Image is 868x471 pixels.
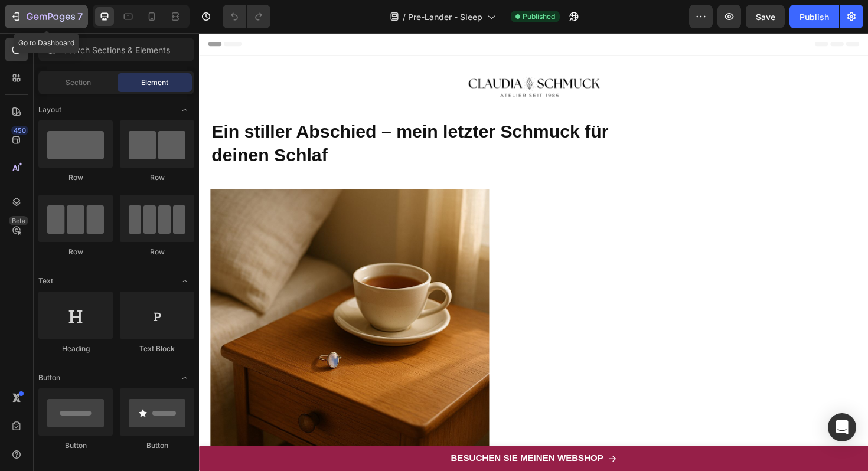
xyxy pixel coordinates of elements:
span: Toggle open [175,100,194,119]
iframe: Design area [199,33,868,471]
input: Search Sections & Elements [38,38,194,61]
span: Toggle open [175,272,194,290]
div: Row [38,247,113,257]
div: Row [38,172,113,183]
div: Row [120,247,194,257]
div: Button [120,440,194,451]
strong: BESUCHEN SIE MEINEN WEBSHOP [266,445,428,455]
span: / [403,11,406,23]
span: Published [523,11,555,22]
div: Undo/Redo [223,5,270,28]
strong: Ein stiller Abschied – mein letzter Schmuck für deinen Schlaf [13,94,433,140]
img: gempages_574378713941017811-13ccba75-0081-47b7-98b9-30ce7964fccb.jpg [12,165,307,460]
div: Heading [38,344,113,354]
span: Section [66,77,91,88]
button: 7 [5,5,88,28]
span: Text [38,276,53,286]
div: Button [38,440,113,451]
div: Publish [800,11,829,23]
span: Layout [38,104,61,115]
button: Save [746,5,785,28]
span: Save [756,12,775,22]
div: Text Block [120,344,194,354]
button: Publish [789,5,839,28]
div: Open Intercom Messenger [828,413,856,441]
div: Row [120,172,194,183]
span: Element [141,77,168,88]
div: Beta [9,216,28,225]
span: Toggle open [175,368,194,387]
span: Pre-Lander - Sleep [408,11,482,23]
p: 7 [77,9,83,24]
div: 450 [11,126,28,135]
span: Button [38,372,60,383]
img: gempages_574378713941017811-a7a810e9-b76c-4255-bd98-1237d912d24c.png [280,43,428,73]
